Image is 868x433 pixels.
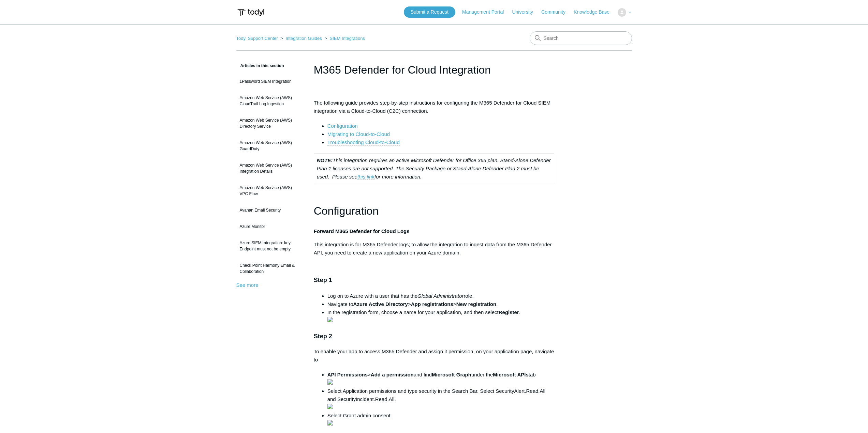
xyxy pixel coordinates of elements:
[357,174,374,180] a: this link
[314,347,555,364] p: To enable your app to access M365 Defender and assign it permission, on your application page, na...
[462,9,511,16] a: Management Portal
[285,36,322,41] a: Integration Guides
[330,36,365,41] a: SIEM Integrations
[327,387,555,412] li: Select Application permissions and type security in the Search Bar. Select SecurityAlert.Read.All...
[327,123,358,129] a: Configuration
[236,282,259,288] a: See more
[327,131,390,137] a: Migrating to Cloud-to-Cloud
[499,309,519,315] strong: Register
[236,181,304,200] a: Amazon Web Service (AWS) VPC Flow
[404,6,455,18] a: Submit a Request
[314,62,555,78] h1: M365 Defender for Cloud Integration
[456,301,497,307] strong: New registration
[236,259,304,278] a: Check Point Harmony Email & Collaboration
[530,31,632,45] input: Search
[314,275,555,285] h3: Step 1
[327,317,333,322] img: 31283637443091
[327,404,333,409] img: 31283637462419
[236,220,304,233] a: Azure Monitor
[314,99,555,115] p: The following guide provides step-by-step instructions for configuring the M365 Defender for Clou...
[353,301,408,307] strong: Azure Active Directory
[279,36,323,41] li: Integration Guides
[327,420,333,426] img: 31283652729363
[314,241,555,257] p: This integration is for M365 Defender logs; to allow the integration to ingest data from the M365...
[327,292,555,300] li: Log on to Azure with a user that has the role.
[541,9,572,16] a: Community
[327,412,555,428] li: Select Grant admin consent.
[512,9,540,16] a: University
[327,300,555,308] li: Navigate to > > .
[236,36,279,41] li: Todyl Support Center
[314,228,410,234] strong: Forward M365 Defender for Cloud Logs
[327,372,368,377] strong: API Permissions
[236,114,304,133] a: Amazon Web Service (AWS) Directory Service
[574,9,616,16] a: Knowledge Base
[236,159,304,178] a: Amazon Web Service (AWS) Integration Details
[493,372,528,377] strong: Microsoft APIs
[411,301,453,307] strong: App registrations
[417,293,464,299] em: Global Administrator
[327,371,555,387] li: > and find under the tab
[317,157,551,180] em: This integration requires an active Microsoft Defender for Office 365 plan. Stand-Alone Defender ...
[236,75,304,88] a: 1Password SIEM Integration
[236,36,278,41] a: Todyl Support Center
[327,379,333,385] img: 31283637452819
[314,202,555,220] h1: Configuration
[236,204,304,217] a: Avanan Email Security
[236,63,284,68] span: Articles in this section
[371,372,414,377] strong: Add a permission
[323,36,365,41] li: SIEM Integrations
[317,157,333,163] strong: NOTE:
[236,136,304,155] a: Amazon Web Service (AWS) GuardDuty
[236,236,304,256] a: Azure SIEM Integration: key Endpoint must not be empty
[432,372,471,377] strong: Microsoft Graph
[314,331,555,341] h3: Step 2
[236,91,304,110] a: Amazon Web Service (AWS) CloudTrail Log Ingestion
[236,6,265,19] img: Todyl Support Center Help Center home page
[327,308,555,325] li: In the registration form, choose a name for your application, and then select .
[327,139,400,145] a: Troubleshooting Cloud-to-Cloud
